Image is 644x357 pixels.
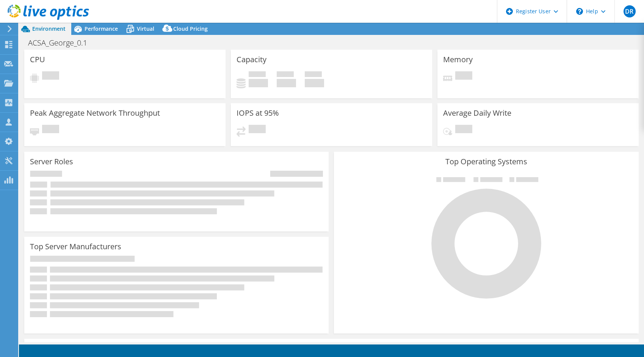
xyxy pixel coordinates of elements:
[30,242,121,251] h3: Top Server Manufacturers
[85,25,118,32] span: Performance
[25,39,99,47] h1: ACSA_George_0.1
[576,8,583,15] svg: \n
[42,71,59,82] span: Pending
[237,109,279,117] h3: IOPS at 95%
[237,55,266,64] h3: Capacity
[137,25,154,32] span: Virtual
[305,79,324,87] h4: 0 GiB
[305,71,322,79] span: Total
[443,55,473,64] h3: Memory
[30,55,45,64] h3: CPU
[42,125,59,135] span: Pending
[624,5,636,17] span: DR
[30,157,73,166] h3: Server Roles
[277,79,296,87] h4: 0 GiB
[32,25,66,32] span: Environment
[277,71,294,79] span: Free
[173,25,208,32] span: Cloud Pricing
[249,71,266,79] span: Used
[455,71,472,82] span: Pending
[443,109,511,117] h3: Average Daily Write
[340,157,633,166] h3: Top Operating Systems
[30,109,160,117] h3: Peak Aggregate Network Throughput
[249,125,266,135] span: Pending
[249,79,268,87] h4: 0 GiB
[455,125,472,135] span: Pending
